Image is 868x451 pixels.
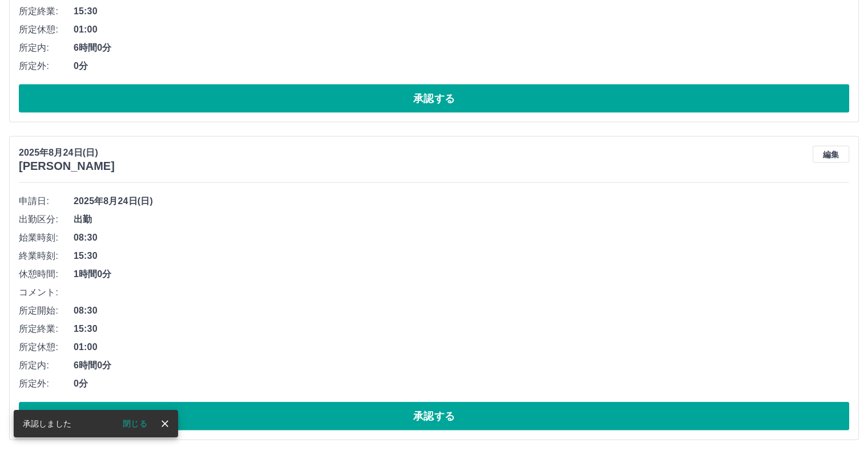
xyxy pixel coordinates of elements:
[74,231,849,245] span: 08:30
[74,41,849,55] span: 6時間0分
[74,213,849,226] span: 出勤
[23,413,71,434] div: 承認しました
[74,340,849,354] span: 01:00
[156,415,173,432] button: close
[74,359,849,372] span: 6時間0分
[19,249,74,263] span: 終業時刻:
[19,213,74,226] span: 出勤区分:
[19,5,74,18] span: 所定終業:
[74,23,849,36] span: 01:00
[19,146,115,160] p: 2025年8月24日(日)
[114,415,156,432] button: 閉じる
[19,304,74,318] span: 所定開始:
[19,340,74,354] span: 所定休憩:
[19,377,74,391] span: 所定外:
[74,249,849,263] span: 15:30
[19,194,74,208] span: 申請日:
[19,322,74,336] span: 所定終業:
[19,160,115,173] h3: [PERSON_NAME]
[19,41,74,55] span: 所定内:
[19,23,74,36] span: 所定休憩:
[74,267,849,281] span: 1時間0分
[74,59,849,73] span: 0分
[74,194,849,208] span: 2025年8月24日(日)
[19,59,74,73] span: 所定外:
[19,84,849,113] button: 承認する
[19,286,74,299] span: コメント:
[74,377,849,391] span: 0分
[813,146,849,163] button: 編集
[19,267,74,281] span: 休憩時間:
[19,231,74,245] span: 始業時刻:
[19,402,849,430] button: 承認する
[74,322,849,336] span: 15:30
[19,359,74,372] span: 所定内:
[74,304,849,318] span: 08:30
[74,5,849,18] span: 15:30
